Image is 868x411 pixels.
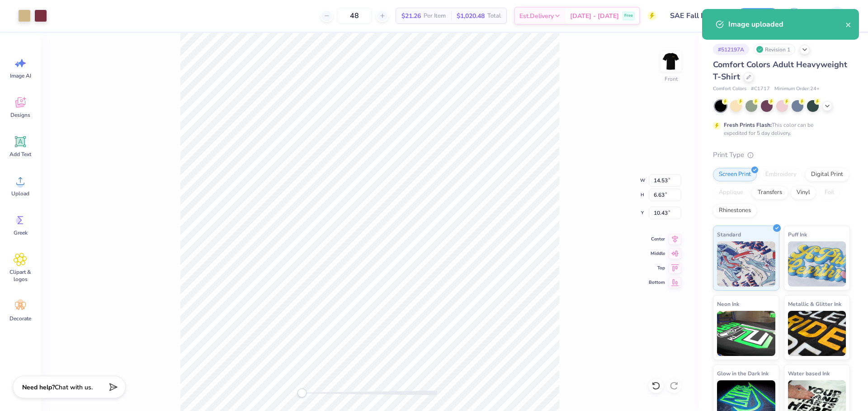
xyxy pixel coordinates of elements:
input: – – [337,8,372,24]
div: Applique [713,186,749,199]
span: Add Text [9,151,31,158]
span: Upload [11,190,29,197]
span: Greek [14,229,28,236]
span: Center [649,236,665,243]
span: $21.26 [401,11,421,21]
div: Image uploaded [728,19,845,30]
span: Puff Ink [788,230,807,239]
span: Water based Ink [788,369,830,378]
strong: Fresh Prints Flash: [724,121,772,129]
span: Neon Ink [717,299,739,309]
div: Accessibility label [297,388,307,397]
span: Bottom [649,279,665,286]
span: Metallic & Glitter Ink [788,299,841,309]
img: Neon Ink [717,311,775,356]
div: Print Type [713,150,850,160]
div: Digital Print [805,168,849,181]
div: Front [665,75,678,83]
span: Decorate [9,315,31,322]
div: # 512197A [713,44,749,55]
span: Minimum Order: 24 + [774,85,820,93]
span: Comfort Colors [713,85,746,93]
span: Total [487,11,501,21]
div: Rhinestones [713,204,757,217]
img: Cholo Fernandez [828,7,846,25]
span: Image AI [10,72,31,79]
img: Standard [717,241,775,286]
span: Middle [649,250,665,257]
span: Clipart & logos [5,268,35,283]
span: Designs [10,111,30,119]
span: Comfort Colors Adult Heavyweight T-Shirt [713,59,847,82]
span: # C1717 [751,85,770,93]
img: Metallic & Glitter Ink [788,311,846,356]
div: Revision 1 [754,44,795,55]
div: Transfers [752,186,788,199]
div: Screen Print [713,168,757,181]
span: Per Item [424,11,446,21]
strong: Need help? [22,383,55,392]
span: Free [624,13,633,19]
span: Standard [717,230,741,239]
button: close [845,19,852,30]
span: [DATE] - [DATE] [570,11,619,21]
div: Foil [819,186,840,199]
input: Untitled Design [663,7,730,25]
span: $1,020.48 [457,11,485,21]
div: This color can be expedited for 5 day delivery. [724,121,835,137]
img: Puff Ink [788,241,846,286]
span: Est. Delivery [519,11,554,21]
span: Chat with us. [55,383,93,392]
div: Vinyl [791,186,816,199]
a: CF [813,7,850,25]
img: Front [662,52,680,70]
div: Embroidery [759,168,802,181]
span: Top [649,264,665,272]
span: Glow in the Dark Ink [717,369,769,378]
